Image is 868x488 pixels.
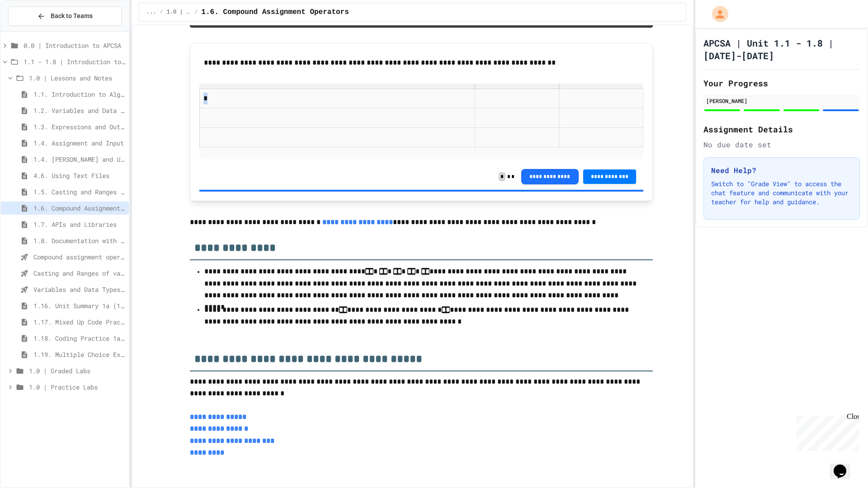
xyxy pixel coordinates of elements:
[24,41,125,50] span: 0.0 | Introduction to APCSA
[33,350,125,359] span: 1.19. Multiple Choice Exercises for Unit 1a (1.1-1.6)
[167,9,191,16] span: 1.0 | Lessons and Notes
[194,9,198,16] span: /
[703,139,860,150] div: No due date set
[33,106,125,115] span: 1.2. Variables and Data Types
[33,171,125,180] span: 4.6. Using Text Files
[4,4,62,57] div: Chat with us now!Close
[703,123,860,136] h2: Assignment Details
[793,413,859,451] iframe: chat widget
[33,203,125,213] span: 1.6. Compound Assignment Operators
[33,89,125,99] span: 1.1. Introduction to Algorithms, Programming, and Compilers
[33,301,125,310] span: 1.16. Unit Summary 1a (1.1-1.6)
[703,4,731,24] div: My Account
[830,452,859,479] iframe: chat widget
[29,382,125,392] span: 1.0 | Practice Labs
[33,317,125,327] span: 1.17. Mixed Up Code Practice 1.1-1.6
[711,179,852,206] p: Switch to "Grade View" to access the chat feature and communicate with your teacher for help and ...
[33,285,125,294] span: Variables and Data Types - Quiz
[29,366,125,375] span: 1.0 | Graded Labs
[711,165,852,176] h3: Need Help?
[29,73,125,83] span: 1.0 | Lessons and Notes
[706,97,857,105] div: [PERSON_NAME]
[8,6,122,26] button: Back to Teams
[24,57,125,66] span: 1.1 - 1.8 | Introduction to Java
[33,155,125,164] span: 1.4. [PERSON_NAME] and User Input
[33,236,125,245] span: 1.8. Documentation with Comments and Preconditions
[703,77,860,89] h2: Your Progress
[33,187,125,197] span: 1.5. Casting and Ranges of Values
[33,333,125,343] span: 1.18. Coding Practice 1a (1.1-1.6)
[201,7,349,18] span: 1.6. Compound Assignment Operators
[33,122,125,131] span: 1.3. Expressions and Output [New]
[51,11,93,21] span: Back to Teams
[33,220,125,229] span: 1.7. APIs and Libraries
[146,9,156,16] span: ...
[703,37,860,62] h1: APCSA | Unit 1.1 - 1.8 | [DATE]-[DATE]
[160,9,163,16] span: /
[33,252,125,262] span: Compound assignment operators - Quiz
[33,268,125,278] span: Casting and Ranges of variables - Quiz
[33,138,125,148] span: 1.4. Assignment and Input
